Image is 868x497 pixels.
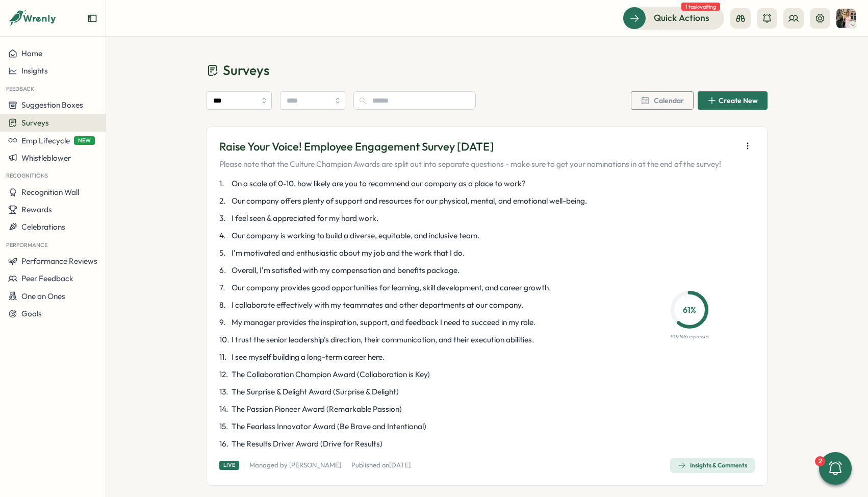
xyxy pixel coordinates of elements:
span: The Fearless Innovator Award (Be Brave and Intentional) [232,421,426,432]
span: 14 . [219,404,229,415]
span: 5 . [219,247,229,259]
span: Overall, I'm satisfied with my compensation and benefits package. [232,265,459,276]
span: Insights [21,66,48,76]
p: 90 / 148 responses [670,333,708,341]
img: Hannah Saunders [836,9,856,28]
div: 2 [815,456,825,466]
p: Please note that the Culture Champion Awards are split out into separate questions - make sure to... [219,159,721,170]
span: 4 . [219,230,229,241]
button: Create New [698,91,768,110]
span: 10 . [219,334,229,345]
span: Quick Actions [654,11,709,24]
span: 16 . [219,438,229,450]
span: [DATE] [389,461,411,469]
span: I'm motivated and enthusiastic about my job and the work that I do. [232,247,465,259]
span: Suggestion Boxes [21,100,83,110]
p: 61 % [674,304,705,316]
span: The Surprise & Delight Award (Surprise & Delight) [232,386,399,397]
span: Recognition Wall [21,187,79,197]
span: Rewards [21,205,52,214]
span: 13 . [219,386,229,397]
span: Peer Feedback [21,274,73,283]
span: Emp Lifecycle [21,136,70,145]
div: Live [219,461,239,469]
span: Goals [21,309,42,318]
span: One on Ones [21,291,65,301]
span: The Collaboration Champion Award (Collaboration is Key) [232,369,430,380]
span: On a scale of 0-10, how likely are you to recommend our company as a place to work? [232,178,526,189]
span: Performance Reviews [21,256,97,266]
button: Insights & Comments [670,458,755,473]
button: Expand sidebar [87,13,97,23]
span: 1 task waiting [681,3,720,11]
span: 7 . [219,282,229,293]
span: I trust the senior leadership's direction, their communication, and their execution abilities. [232,334,534,345]
span: Celebrations [21,222,65,232]
button: 2 [819,452,852,485]
span: 12 . [219,369,229,380]
p: Published on [351,461,411,470]
span: NEW [74,136,95,145]
span: 8 . [219,300,229,311]
span: My manager provides the inspiration, support, and feedback I need to succeed in my role. [232,317,535,328]
span: I see myself building a long-term career here. [232,352,385,363]
span: 15 . [219,421,229,432]
span: Surveys [223,61,269,79]
span: Create New [719,97,758,104]
span: 1 . [219,178,229,189]
span: Our company offers plenty of support and resources for our physical, mental, and emotional well-b... [232,195,587,207]
span: I collaborate effectively with my teammates and other departments at our company. [232,300,523,311]
span: Calendar [654,97,684,104]
span: 11 . [219,352,229,363]
p: Raise Your Voice! Employee Engagement Survey [DATE] [219,139,721,155]
span: 2 . [219,195,229,207]
span: Surveys [21,118,49,128]
span: Whistleblower [21,153,71,163]
span: Our company provides good opportunities for learning, skill development, and career growth. [232,282,551,293]
div: Insights & Comments [678,461,747,469]
span: The Results Driver Award (Drive for Results) [232,438,382,450]
span: Our company is working to build a diverse, equitable, and inclusive team. [232,230,479,241]
span: Home [21,48,42,58]
span: 9 . [219,317,229,328]
button: Calendar [631,91,694,110]
p: Managed by [249,461,341,470]
span: I feel seen & appreciated for my hard work. [232,213,378,224]
span: The Passion Pioneer Award (Remarkable Passion) [232,404,402,415]
span: 6 . [219,265,229,276]
span: 3 . [219,213,229,224]
button: Quick Actions [623,7,724,29]
a: [PERSON_NAME] [289,461,341,469]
